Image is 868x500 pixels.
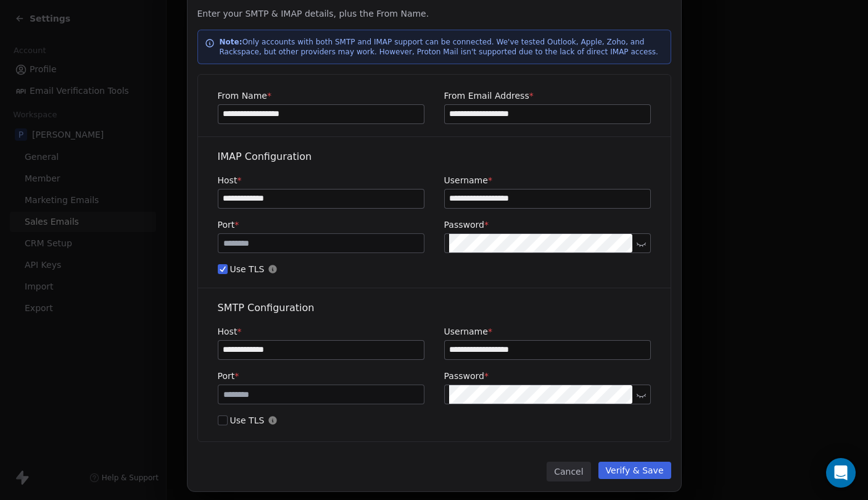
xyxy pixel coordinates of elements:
div: IMAP Configuration [218,149,651,164]
button: Use TLS [218,263,228,275]
label: Port [218,219,424,231]
label: From Email Address [444,90,651,102]
button: Use TLS [218,414,228,427]
span: Enter your SMTP & IMAP details, plus the From Name. [197,7,671,20]
button: Verify & Save [598,462,671,479]
label: From Name [218,90,424,102]
label: Username [444,174,651,186]
label: Port [218,370,424,382]
label: Password [444,219,651,231]
strong: Note: [220,38,242,46]
button: Cancel [547,462,590,481]
label: Password [444,370,651,382]
div: SMTP Configuration [218,301,651,315]
label: Host [218,174,424,186]
label: Username [444,325,651,338]
p: Only accounts with both SMTP and IMAP support can be connected. We've tested Outlook, Apple, Zoho... [220,37,664,57]
span: Use TLS [218,263,651,275]
label: Host [218,325,424,338]
span: Use TLS [218,414,651,427]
